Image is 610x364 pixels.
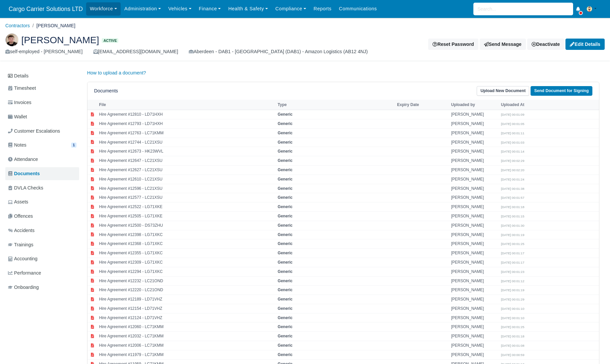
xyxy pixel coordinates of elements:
td: Hire Agreement #12810 - LD71HXH [97,110,276,119]
td: [PERSON_NAME] [449,175,499,184]
td: Hire Agreement #12673 - HK23WVL [97,147,276,156]
td: [PERSON_NAME] [449,184,499,193]
a: Assets [5,195,79,208]
td: [PERSON_NAME] [449,332,499,341]
td: Hire Agreement #12294 - LG71XKC [97,267,276,276]
th: File [97,100,276,110]
td: [PERSON_NAME] [449,239,499,249]
strong: Generic [278,149,293,154]
small: [DATE] 00:01:05 [501,122,524,126]
a: Accounting [5,252,79,265]
td: [PERSON_NAME] [449,110,499,119]
td: [PERSON_NAME] [449,267,499,276]
small: [DATE] 00:01:18 [501,334,524,338]
a: Health & Safety [225,2,272,15]
span: Onboarding [8,284,39,291]
strong: Generic [278,260,293,265]
span: Cargo Carrier Solutions LTD [5,2,86,16]
strong: Generic [278,241,293,246]
span: Assets [8,198,28,206]
td: Hire Agreement #12793 - LD71HXH [97,119,276,128]
small: [DATE] 00:00:59 [501,353,524,357]
td: Hire Agreement #12154 - LD71VHZ [97,304,276,313]
td: Hire Agreement #11979 - LC71KMM [97,350,276,359]
td: [PERSON_NAME] [449,276,499,286]
strong: Generic [278,324,293,329]
span: Offences [8,212,33,220]
a: Edit Details [565,39,605,50]
td: Hire Agreement #12505 - LG71XKE [97,211,276,221]
span: Timesheet [8,84,36,92]
a: Performance [5,267,79,280]
a: Offences [5,210,79,223]
td: [PERSON_NAME] [449,193,499,202]
a: Invoices [5,96,79,109]
small: [DATE] 00:01:10 [501,316,524,320]
small: [DATE] 00:01:15 [501,214,524,218]
td: Hire Agreement #12124 - LD71VHZ [97,313,276,322]
td: [PERSON_NAME] [449,313,499,322]
td: Hire Agreement #12232 - LC21OND [97,276,276,286]
td: [PERSON_NAME] [449,286,499,295]
td: Hire Agreement #12610 - LC21XSU [97,175,276,184]
td: Hire Agreement #12309 - LG71XKC [97,258,276,267]
strong: Generic [278,232,293,237]
strong: Generic [278,158,293,163]
span: Trainings [8,241,33,249]
a: Contractors [5,23,30,28]
small: [DATE] 00:01:14 [501,150,524,153]
small: [DATE] 00:01:57 [501,196,524,199]
strong: Generic [278,306,293,311]
div: [EMAIL_ADDRESS][DOMAIN_NAME] [93,48,178,56]
div: Aberdeen - DAB1 - [GEOGRAPHIC_DATA] (DAB1) - Amazon Logistics (AB12 4NJ) [189,48,368,56]
strong: Generic [278,223,293,228]
td: Hire Agreement #12763 - LC71KMM [97,128,276,138]
a: Cargo Carrier Solutions LTD [5,3,86,16]
span: DVLA Checks [8,184,43,192]
small: [DATE] 00:01:30 [501,224,524,227]
small: [DATE] 00:01:24 [501,178,524,181]
td: [PERSON_NAME] [449,304,499,313]
strong: Generic [278,131,293,135]
span: Invoices [8,99,31,106]
a: Wallet [5,110,79,123]
strong: Generic [278,352,293,357]
strong: Generic [278,279,293,283]
td: [PERSON_NAME] [449,322,499,332]
div: Mariusz Hamera [0,28,610,61]
strong: Generic [278,334,293,338]
small: [DATE] 00:01:23 [501,270,524,274]
a: Customer Escalations [5,125,79,138]
h6: Documents [94,88,118,94]
small: [DATE] 00:01:29 [501,298,524,301]
small: [DATE] 00:02:20 [501,168,524,172]
small: [DATE] 00:01:38 [501,187,524,190]
a: Send Document for Signing [531,86,592,96]
td: Hire Agreement #12522 - LG71XKE [97,202,276,212]
strong: Generic [278,288,293,292]
small: [DATE] 00:01:03 [501,141,524,144]
td: Hire Agreement #12500 - DS73ZHU [97,221,276,230]
a: Reports [310,2,335,15]
strong: Generic [278,121,293,126]
small: [DATE] 00:01:18 [501,205,524,209]
td: [PERSON_NAME] [449,202,499,212]
a: Administration [121,2,165,15]
td: [PERSON_NAME] [449,138,499,147]
small: [DATE] 00:01:11 [501,131,524,135]
a: Trainings [5,238,79,251]
a: Upload New Document [477,86,529,96]
a: Notes 1 [5,139,79,152]
small: [DATE] 00:01:17 [501,251,524,255]
small: [DATE] 00:01:17 [501,261,524,264]
td: Hire Agreement #12032 - LC71KMM [97,332,276,341]
span: Wallet [8,113,27,121]
td: [PERSON_NAME] [449,295,499,304]
small: [DATE] 00:01:12 [501,279,524,283]
strong: Generic [278,297,293,302]
span: Accidents [8,227,35,234]
a: Details [5,70,79,82]
td: [PERSON_NAME] [449,341,499,350]
td: [PERSON_NAME] [449,147,499,156]
a: Communications [335,2,381,15]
